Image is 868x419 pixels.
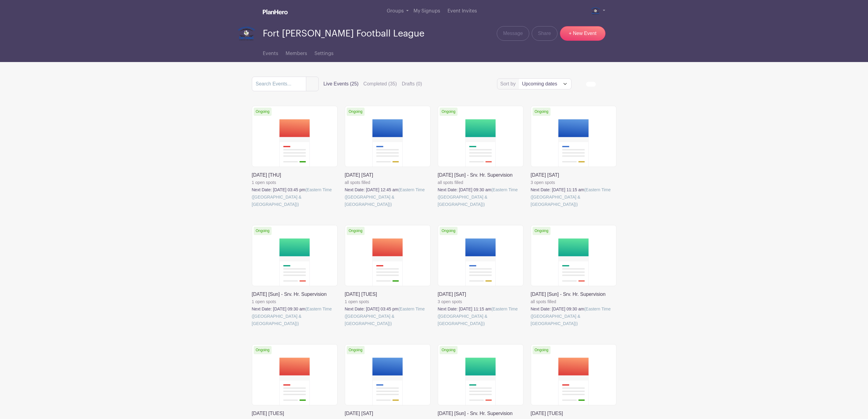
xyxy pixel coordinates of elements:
[591,6,600,16] img: 2.png
[560,26,606,41] a: + New Event
[538,30,551,37] span: Share
[263,43,278,62] a: Events
[263,51,278,56] span: Events
[314,51,334,56] span: Settings
[286,51,307,56] span: Members
[237,24,256,43] img: 2.png
[252,77,306,91] input: Search Events...
[413,9,440,13] span: My Signups
[263,9,288,14] img: logo_white-6c42ec7e38ccf1d336a20a19083b03d10ae64f83f12c07503d8b9e83406b4c7d.svg
[497,26,529,41] a: Message
[387,9,404,13] span: Groups
[532,26,558,41] a: Share
[324,80,359,88] label: Live Events (25)
[586,82,616,87] div: order and view
[500,80,518,88] label: Sort by
[363,80,397,88] label: Completed (35)
[314,43,334,62] a: Settings
[263,29,424,39] span: Fort [PERSON_NAME] Football League
[402,80,422,88] label: Drafts (0)
[286,43,307,62] a: Members
[503,30,523,37] span: Message
[324,80,422,88] div: filters
[448,9,477,13] span: Event Invites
